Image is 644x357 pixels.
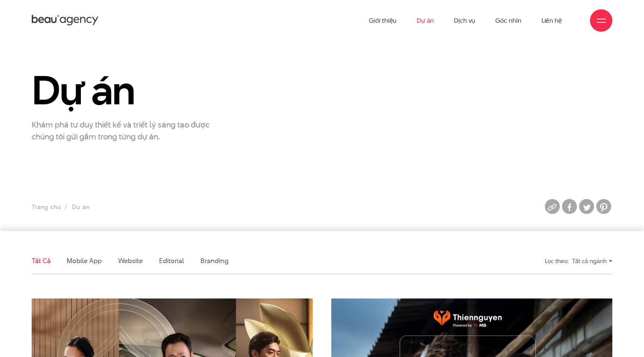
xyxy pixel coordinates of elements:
a: Website [118,256,143,265]
a: Trang chủ [32,203,61,211]
div: Tất cả ngành [572,255,612,268]
a: Editorial [159,256,184,265]
div: Lọc theo: [545,255,568,268]
a: Branding [201,256,228,265]
a: Tất cả [32,256,50,265]
h1: Dự án [32,69,213,112]
p: Khám phá tư duy thiết kế và triết lý sáng tạo được chúng tôi gửi gắm trong từng dự án. [32,119,213,142]
a: Mobile app [67,256,101,265]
